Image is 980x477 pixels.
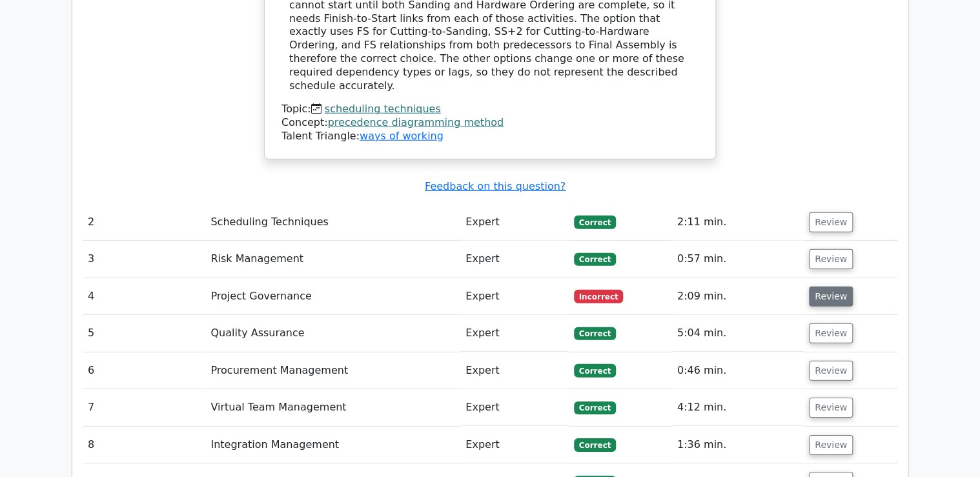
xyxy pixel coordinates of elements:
a: Feedback on this question? [425,180,566,192]
td: 7 [83,389,205,426]
td: 2:11 min. [672,204,804,241]
button: Review [809,435,853,455]
div: Topic: [281,103,699,116]
td: 5:04 min. [672,315,804,352]
td: Virtual Team Management [205,389,460,426]
span: Correct [574,364,616,377]
td: Quality Assurance [205,315,460,352]
a: ways of working [360,130,444,142]
span: Correct [574,216,616,228]
td: 0:46 min. [672,352,804,389]
td: Scheduling Techniques [205,204,460,241]
td: Expert [460,389,568,426]
td: Expert [460,352,568,389]
button: Review [809,287,853,307]
span: Correct [574,438,616,451]
div: Talent Triangle: [281,103,699,143]
span: Correct [574,401,616,414]
td: Expert [460,241,568,278]
a: precedence diagramming method [328,116,504,128]
td: 3 [83,241,205,278]
td: 1:36 min. [672,427,804,463]
td: Expert [460,427,568,463]
a: scheduling techniques [325,103,441,115]
td: 8 [83,427,205,463]
span: Correct [574,327,616,340]
button: Review [809,212,853,232]
td: 4:12 min. [672,389,804,426]
button: Review [809,361,853,381]
td: 0:57 min. [672,241,804,278]
span: Correct [574,253,616,266]
td: Expert [460,278,568,315]
td: Risk Management [205,241,460,278]
span: Incorrect [574,290,624,303]
td: Expert [460,315,568,352]
td: Project Governance [205,278,460,315]
button: Review [809,398,853,418]
td: 6 [83,352,205,389]
td: 5 [83,315,205,352]
button: Review [809,249,853,269]
td: 2 [83,204,205,241]
td: 4 [83,278,205,315]
td: 2:09 min. [672,278,804,315]
td: Procurement Management [205,352,460,389]
td: Expert [460,204,568,241]
div: Concept: [281,116,699,130]
td: Integration Management [205,427,460,463]
button: Review [809,323,853,343]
